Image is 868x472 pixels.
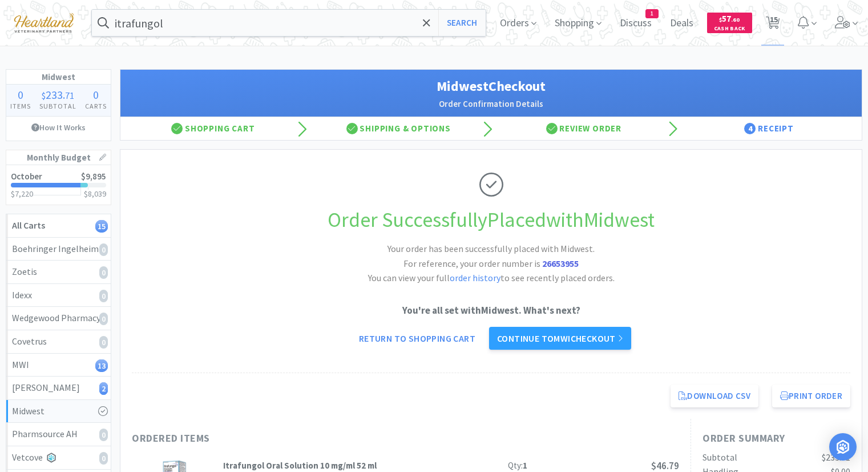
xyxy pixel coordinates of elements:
[719,16,722,23] span: $
[6,165,111,205] a: October$9,895$7,220$8,039
[351,327,483,350] a: Return to Shopping Cart
[12,288,105,303] div: Idexx
[6,214,111,238] a: All Carts15
[65,90,74,101] span: 71
[84,190,106,198] h3: $
[81,171,106,182] span: $9,895
[703,450,737,465] div: Subtotal
[120,117,306,140] div: Shopping Cart
[99,336,108,349] i: 0
[651,459,679,472] span: $46.79
[719,13,740,24] span: 57
[132,97,850,111] h2: Order Confirmation Details
[99,243,108,256] i: 0
[35,101,81,111] h4: Subtotal
[761,19,785,30] a: 15
[6,150,111,165] h1: Monthly Budget
[95,359,108,372] i: 13
[6,117,111,138] a: How It Works
[132,430,474,447] h1: Ordered Items
[6,261,111,284] a: Zoetis0
[6,307,111,330] a: Wedgewood Pharmacy0
[707,7,752,38] a: $57.60Cash Back
[99,313,108,325] i: 0
[12,404,105,419] div: Midwest
[829,433,857,461] div: Open Intercom Messenger
[320,242,663,286] h2: Your order has been successfully placed with Midwest. You can view your full to see recently plac...
[99,266,108,279] i: 0
[99,429,108,441] i: 0
[223,460,377,471] strong: Itrafungol Oral Solution 10 mg/ml 52 ml
[6,354,111,377] a: MWI13
[93,87,99,102] span: 0
[132,303,850,318] p: You're all set with Midwest . What's next?
[99,452,108,465] i: 0
[6,446,111,470] a: Vetcove0
[88,189,106,199] span: 8,039
[489,327,631,350] a: Continue toMWIcheckout
[12,219,45,231] strong: All Carts
[12,427,105,442] div: Pharmsource AH
[822,451,850,463] span: $233.71
[615,18,656,29] a: Discuss1
[11,189,33,199] span: $7,220
[6,7,82,38] img: cad7bdf275c640399d9c6e0c56f98fd2_10.png
[11,172,42,181] h2: October
[306,117,491,140] div: Shipping & Options
[676,117,862,140] div: Receipt
[12,358,105,373] div: MWI
[12,311,105,326] div: Wedgewood Pharmacy
[92,10,486,36] input: Search by item, sku, manufacturer, ingredient, size...
[523,460,527,471] strong: 1
[95,220,108,233] i: 15
[6,377,111,400] a: [PERSON_NAME]2
[80,101,111,111] h4: Carts
[714,26,745,33] span: Cash Back
[99,290,108,302] i: 0
[665,18,698,29] a: Deals
[450,272,500,283] a: order history
[46,87,63,102] span: 233
[403,258,579,269] span: For reference, your order number is
[438,10,486,36] button: Search
[12,242,105,257] div: Boehringer Ingelheim
[132,75,850,97] h1: Midwest Checkout
[99,382,108,395] i: 2
[18,87,23,102] span: 0
[542,258,579,269] strong: 26653955
[12,381,105,395] div: [PERSON_NAME]
[132,203,850,237] h1: Order Successfully Placed with Midwest
[6,70,111,85] h1: Midwest
[6,238,111,261] a: Boehringer Ingelheim0
[12,265,105,279] div: Zoetis
[6,284,111,307] a: Idexx0
[12,450,105,465] div: Vetcove
[6,423,111,446] a: Pharmsource AH0
[491,117,677,140] div: Review Order
[35,89,81,101] div: .
[744,123,756,134] span: 4
[731,16,740,23] span: . 60
[646,10,658,18] span: 1
[703,430,850,447] h1: Order Summary
[42,90,46,101] span: $
[6,330,111,354] a: Covetrus0
[671,385,758,407] a: Download CSV
[772,385,850,407] button: Print Order
[6,101,35,111] h4: Items
[12,334,105,349] div: Covetrus
[6,400,111,423] a: Midwest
